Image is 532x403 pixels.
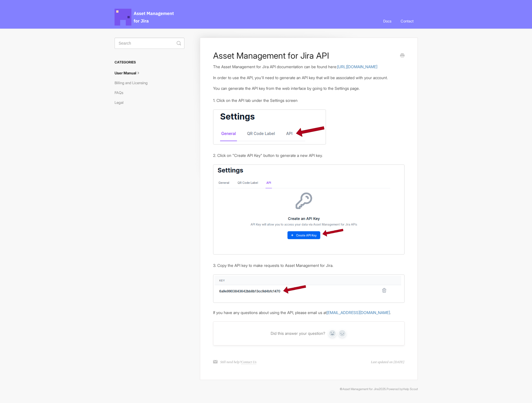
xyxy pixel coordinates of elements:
[379,13,396,29] a: Docs
[213,51,396,61] h1: Asset Management for Jira API
[400,53,405,59] a: Print this Article
[326,310,390,315] a: [EMAIL_ADDRESS][DOMAIN_NAME]
[213,152,404,159] div: 2. Click on "Create API Key" button to generate a new API key.
[396,13,418,29] a: Contact
[213,262,404,269] div: 3. Copy the API key to make requests to Asset Management for Jira.
[213,97,404,104] div: 1. Click on the API tab under the Settings screen
[387,387,418,391] span: Powered by
[213,109,326,145] img: file-a1mtJv9jwH.png
[220,360,256,365] p: Still need help?
[213,64,404,70] p: The Asset Management for Jira API documentation can be found here:
[115,387,418,392] p: © 2025.
[213,75,404,81] p: In order to use the API, you'll need to generate an API key that will be associated with your acc...
[213,85,404,91] p: You can generate the API key from the web interface by going to the Settings page.
[343,387,379,391] a: Asset Management for Jira
[371,360,404,365] time: Last updated on [DATE]
[115,9,175,26] span: Asset Management for Jira Docs
[115,98,128,107] a: Legal
[241,360,256,364] a: Contact Us
[115,78,152,87] a: Billing and Licensing
[115,38,184,49] input: Search
[403,387,418,391] a: Help Scout
[213,310,404,316] p: If you have any questions about using the API, please email us at .
[115,88,127,97] a: FAQs
[115,57,184,67] h3: Categories
[337,64,377,69] a: [URL][DOMAIN_NAME]
[115,68,145,77] a: User Manual
[213,274,404,303] img: file-2mILNbuevk.png
[271,331,325,336] span: Did this answer your question?
[213,164,404,255] img: file-dzh3I8tYSX.png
